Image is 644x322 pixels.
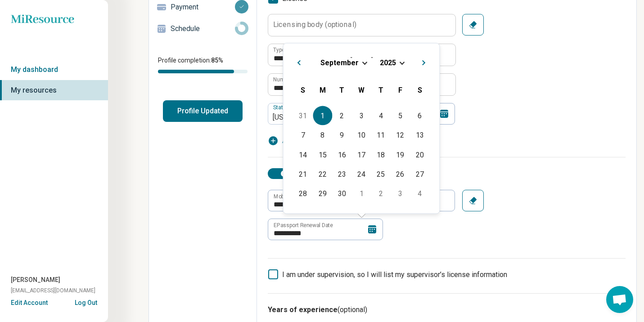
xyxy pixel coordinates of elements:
[410,184,429,203] div: Choose Saturday, October 4th, 2025
[293,106,313,125] div: Choose Sunday, August 31st, 2025
[11,298,48,308] button: Edit Account
[351,106,371,125] div: Choose Wednesday, September 3rd, 2025
[171,2,235,13] p: Payment
[149,50,257,79] div: Profile completion:
[291,54,305,69] button: Previous Month
[313,184,332,203] div: Choose Monday, September 29th, 2025
[158,70,248,73] div: Profile completion
[293,164,313,183] div: Choose Sunday, September 21st, 2025
[391,184,410,203] div: Choose Friday, October 3rd, 2025
[313,125,332,145] div: Choose Monday, September 8th, 2025
[351,80,371,99] div: Wednesday
[320,58,359,67] span: September
[313,145,332,164] div: Choose Monday, September 15th, 2025
[332,125,351,145] div: Choose Tuesday, September 9th, 2025
[268,168,347,179] label: PsyPact License
[380,58,396,67] span: 2025
[273,77,293,82] label: Number
[351,164,371,183] div: Choose Wednesday, September 24th, 2025
[313,164,332,183] div: Choose Monday, September 22nd, 2025
[313,106,332,125] div: Choose Monday, September 1st, 2025
[273,21,356,28] label: Licensing body (optional)
[273,104,288,111] label: State
[282,270,507,279] span: I am under supervision, so I will list my supervisor’s license information
[332,184,351,203] div: Choose Tuesday, September 30th, 2025
[293,80,313,99] div: Sunday
[163,100,243,122] button: Profile Updated
[410,125,429,145] div: Choose Saturday, September 13th, 2025
[391,80,410,99] div: Friday
[11,286,95,295] span: [EMAIL_ADDRESS][DOMAIN_NAME]
[75,298,97,305] button: Log Out
[338,305,367,314] span: (optional)
[332,164,351,183] div: Choose Tuesday, September 23rd, 2025
[371,164,391,183] div: Choose Thursday, September 25th, 2025
[371,106,391,125] div: Choose Thursday, September 4th, 2025
[211,57,223,64] span: 85 %
[410,145,429,164] div: Choose Saturday, September 20th, 2025
[293,184,313,203] div: Choose Sunday, September 28th, 2025
[351,145,371,164] div: Choose Wednesday, September 17th, 2025
[418,54,432,69] button: Next Month
[293,106,429,203] div: Month September, 2025
[332,80,351,99] div: Tuesday
[391,164,410,183] div: Choose Friday, September 26th, 2025
[332,145,351,164] div: Choose Tuesday, September 16th, 2025
[273,47,285,53] label: Type
[410,80,429,99] div: Saturday
[371,125,391,145] div: Choose Thursday, September 11th, 2025
[391,106,410,125] div: Choose Friday, September 5th, 2025
[371,80,391,99] div: Thursday
[371,145,391,164] div: Choose Thursday, September 18th, 2025
[268,44,455,66] input: credential.licenses.0.name
[268,135,348,146] button: Add another license
[410,106,429,125] div: Choose Saturday, September 6th, 2025
[313,80,332,99] div: Monday
[291,54,432,67] h2: [DATE]
[351,184,371,203] div: Choose Wednesday, October 1st, 2025
[371,184,391,203] div: Choose Thursday, October 2nd, 2025
[11,275,60,285] span: [PERSON_NAME]
[391,125,410,145] div: Choose Friday, September 12th, 2025
[391,145,410,164] div: Choose Friday, September 19th, 2025
[351,125,371,145] div: Choose Wednesday, September 10th, 2025
[268,304,626,315] h3: Years of experience
[293,125,313,145] div: Choose Sunday, September 7th, 2025
[410,164,429,183] div: Choose Saturday, September 27th, 2025
[606,286,633,313] div: Open chat
[282,135,348,146] span: Add another license
[149,18,257,40] a: Schedule
[332,106,351,125] div: Choose Tuesday, September 2nd, 2025
[171,23,235,34] p: Schedule
[293,145,313,164] div: Choose Sunday, September 14th, 2025
[283,43,440,214] div: Choose Date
